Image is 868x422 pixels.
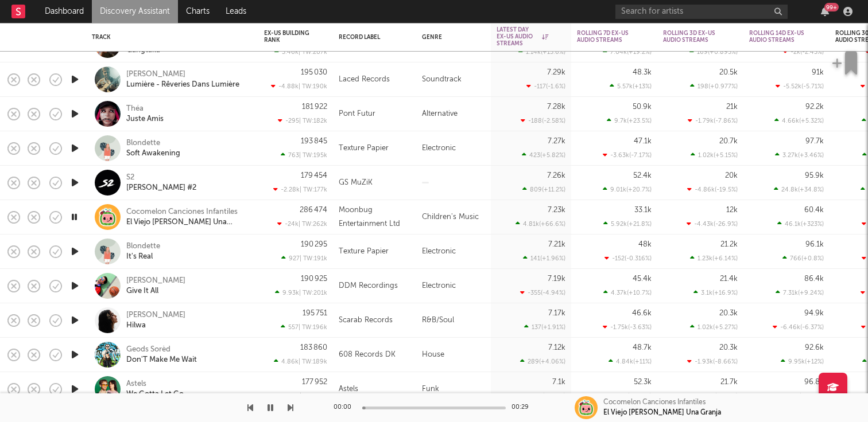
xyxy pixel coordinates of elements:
[774,186,824,193] div: 24.8k ( +34.8 % )
[804,378,824,386] div: 96.8k
[690,83,738,90] div: 198 ( +0.977 % )
[687,186,738,193] div: -4.86k ( -19.5 % )
[126,207,238,217] a: Cocomelon Canciones Infantiles
[524,323,565,331] div: 137 ( +1.91 % )
[782,255,824,262] div: 766 ( +0.8 % )
[126,183,196,193] div: [PERSON_NAME] #2
[422,34,479,41] div: Genre
[126,389,184,400] div: We Gotta Let Go
[126,173,134,183] a: S2
[126,310,185,321] div: [PERSON_NAME]
[522,186,565,193] div: 809 ( +11.2 % )
[607,117,652,124] div: 9.7k ( +23.5 % )
[663,30,720,44] div: Rolling 3D Ex-US Audio Streams
[126,149,180,159] div: Soft Awakening
[548,275,565,283] div: 7.19k
[264,220,327,228] div: -24k | TW: 262k
[634,138,652,145] div: 47.1k
[548,241,565,248] div: 7.21k
[300,206,327,214] div: 286 474
[720,241,738,248] div: 21.2k
[633,344,652,351] div: 48.7k
[610,83,652,90] div: 5.57k ( +13 % )
[339,176,373,190] div: GS MuZiK
[264,151,327,159] div: 763 | TW: 195k
[693,289,738,296] div: 3.1k ( +16.9 % )
[687,220,738,228] div: -4.43k ( -26.9 % )
[774,392,824,400] div: 6.49k ( +7.18 % )
[126,286,158,296] div: Give It All
[339,314,393,327] div: Scarab Records
[339,279,398,293] div: DDM Recordings
[301,275,327,283] div: 190 925
[690,255,738,262] div: 1.23k ( +6.14 % )
[511,401,534,415] div: 00:29
[719,344,738,351] div: 20.3k
[720,378,738,386] div: 21.7k
[416,131,491,166] div: Electronic
[126,321,146,331] div: Hilwa
[339,73,390,87] div: Laced Records
[339,34,393,41] div: Record Label
[303,310,327,317] div: 195 751
[603,323,652,331] div: -1.75k ( -3.63 % )
[725,172,738,179] div: 20k
[126,355,197,365] div: Don'T Make Me Wait
[632,310,652,317] div: 46.6k
[416,303,491,338] div: R&B/Soul
[416,200,491,235] div: Children's Music
[334,401,356,415] div: 00:00
[416,62,491,97] div: Soundtrack
[301,69,327,76] div: 195 030
[749,30,807,44] div: Rolling 14D Ex-US Audio Streams
[126,217,250,228] div: El Viejo [PERSON_NAME] Una Granja
[548,344,565,351] div: 7.12k
[339,245,389,259] div: Texture Papier
[497,26,548,47] div: Latest Day Ex-US Audio Streams
[520,358,565,365] div: 289 ( +4.06 % )
[126,80,239,90] a: Lumière - Rêveries Dans Lumière
[633,103,652,111] div: 50.9k
[126,276,185,286] a: [PERSON_NAME]
[821,7,829,16] button: 99+
[339,107,375,121] div: Pont Futur
[824,3,839,11] div: 99 +
[634,378,652,386] div: 52.3k
[547,172,565,179] div: 7.26k
[804,310,824,317] div: 94.9k
[633,172,652,179] div: 52.4k
[719,310,738,317] div: 20.3k
[773,323,824,331] div: -6.46k ( -6.37 % )
[416,338,491,372] div: House
[604,255,652,262] div: -152 ( -0.316 % )
[634,206,652,214] div: 33.1k
[720,275,738,283] div: 21.4k
[805,138,824,145] div: 97.7k
[264,358,327,365] div: 4.86k | TW: 189k
[126,114,164,124] a: Juste Amis
[126,345,170,355] div: Geods Sorèd
[126,252,153,262] a: It's Real
[689,48,738,56] div: 169 ( +0.895 % )
[126,138,160,149] a: Blondette
[523,255,565,262] div: 141 ( +1.96 % )
[126,69,185,80] div: [PERSON_NAME]
[688,117,738,124] div: -1.79k ( -7.86 % )
[516,220,565,228] div: 4.81k ( +66.6 % )
[805,344,824,351] div: 92.6k
[548,138,565,145] div: 7.27k
[264,30,310,44] div: Ex-US Building Rank
[689,392,738,400] div: -1.28k ( -5.55 % )
[301,241,327,248] div: 190 295
[264,392,327,400] div: -456 | TW: 177k
[126,104,144,114] a: Théa
[615,5,788,19] input: Search for artists
[264,323,327,331] div: 557 | TW: 196k
[526,83,565,90] div: -117 ( -1.6 % )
